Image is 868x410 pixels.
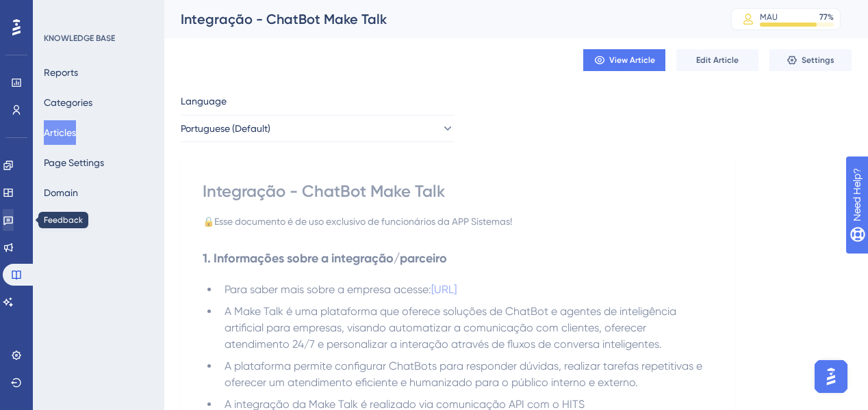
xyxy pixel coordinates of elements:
div: 77 % [819,12,834,23]
span: A plataforma permite configurar ChatBots para responder dúvidas, realizar tarefas repetitivas e o... [225,359,705,389]
span: Language [181,93,227,109]
span: Portuguese (Default) [181,120,270,137]
span: A Make Talk é uma plataforma que oferece soluções de ChatBot e agentes de inteligência artificial... [225,305,679,351]
button: Categories [44,90,92,115]
span: View Article [609,55,655,66]
button: Articles [44,120,76,145]
button: Reports [44,60,78,85]
a: [URL] [431,283,457,296]
div: KNOWLEDGE BASE [44,33,115,44]
div: Integração - ChatBot Make Talk [181,10,697,29]
button: Domain [44,180,78,205]
button: View Article [583,49,665,71]
div: Integração - ChatBot Make Talk [203,180,712,202]
button: Portuguese (Default) [181,115,455,142]
button: Settings [769,49,852,71]
button: Page Settings [44,150,104,175]
button: Edit Article [676,49,758,71]
div: MAU [760,12,778,23]
div: 🔒Esse documento é de uso exclusivo de funcionários da APP Sistemas! [203,213,712,230]
span: Settings [802,55,834,66]
span: Edit Article [696,55,739,66]
button: Access [44,210,75,235]
span: Need Help? [32,3,86,20]
span: Para saber mais sobre a empresa acesse: [225,283,431,296]
iframe: UserGuiding AI Assistant Launcher [810,356,852,397]
strong: 1. Informações sobre a integração/parceiro [203,251,447,266]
